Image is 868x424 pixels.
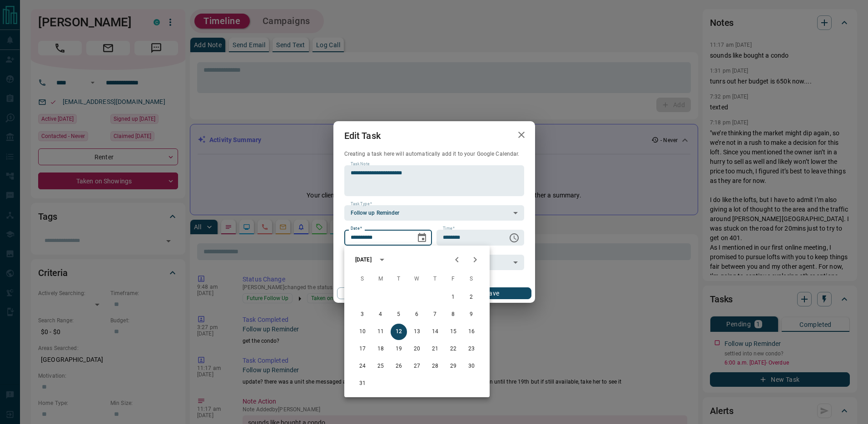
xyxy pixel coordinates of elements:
[354,375,371,392] button: 31
[445,341,461,357] button: 22
[445,306,461,323] button: 8
[344,150,524,158] p: Creating a task here will automatically add it to your Google Calendar.
[354,358,371,375] button: 24
[427,306,443,323] button: 7
[391,341,407,357] button: 19
[445,270,461,288] span: Friday
[427,341,443,357] button: 21
[391,358,407,375] button: 26
[372,358,389,375] button: 25
[333,121,392,150] h2: Edit Task
[372,324,389,340] button: 11
[372,306,389,323] button: 4
[463,324,480,340] button: 16
[409,358,425,375] button: 27
[351,226,362,232] label: Date
[445,289,461,306] button: 1
[463,358,480,375] button: 30
[351,161,369,167] label: Task Note
[463,289,480,306] button: 2
[505,229,523,247] button: Choose time, selected time is 6:00 AM
[427,324,443,340] button: 14
[355,256,372,264] div: [DATE]
[409,341,425,357] button: 20
[409,270,425,288] span: Wednesday
[391,270,407,288] span: Tuesday
[453,287,531,299] button: Save
[409,306,425,323] button: 6
[463,306,480,323] button: 9
[409,324,425,340] button: 13
[372,270,389,288] span: Monday
[344,205,524,221] div: Follow up Reminder
[445,324,461,340] button: 15
[354,306,371,323] button: 3
[427,358,443,375] button: 28
[354,270,371,288] span: Sunday
[443,226,455,232] label: Time
[391,306,407,323] button: 5
[372,341,389,357] button: 18
[466,251,484,269] button: Next month
[448,251,466,269] button: Previous month
[391,324,407,340] button: 12
[463,341,480,357] button: 23
[354,324,371,340] button: 10
[427,270,443,288] span: Thursday
[413,229,431,247] button: Choose date, selected date is Aug 12, 2025
[374,252,390,267] button: calendar view is open, switch to year view
[351,201,372,207] label: Task Type
[463,270,480,288] span: Saturday
[445,358,461,375] button: 29
[337,287,415,299] button: Cancel
[354,341,371,357] button: 17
